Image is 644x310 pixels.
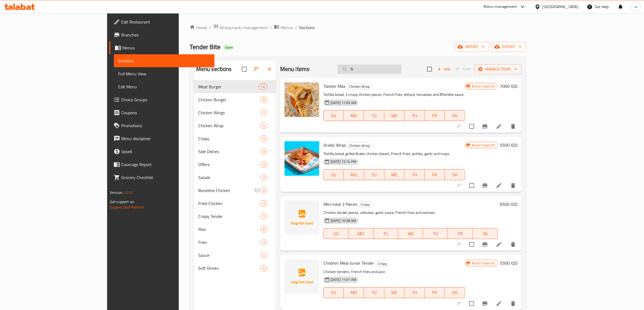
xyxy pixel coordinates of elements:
div: Boneless Chicken [198,187,254,194]
button: SA [445,287,465,298]
div: Chicken Wrap4 [194,119,276,132]
span: Offers [198,161,260,168]
span: Edit Restaurant [121,19,210,25]
button: export [491,42,526,52]
button: SA [445,169,465,180]
button: MO [344,169,364,180]
div: items [260,174,267,181]
button: delete [507,179,520,192]
span: TU [376,230,396,238]
button: SU [323,228,349,239]
span: TU [366,289,382,296]
span: Fries [198,239,260,245]
span: Select section [424,63,435,75]
span: 4 [261,123,267,128]
h2: Menu items [280,65,310,73]
span: Chicken Wrap [347,83,372,90]
div: items [260,109,267,116]
div: items [260,213,267,220]
span: Select to update [466,298,477,309]
span: Restaurants management [220,24,268,31]
div: items [260,122,267,129]
div: Fried Chicken3 [194,197,276,210]
button: TH [404,110,425,121]
span: Sections [299,24,315,31]
span: Side Dishes [198,148,260,155]
button: TH [404,169,425,180]
span: Chicken Wings [198,109,260,116]
span: SA [447,112,463,120]
span: Select to update [466,239,477,250]
div: Sauce2 [194,249,276,262]
span: 3 [261,240,267,245]
a: Edit menu item [496,241,502,248]
span: Mini meal 3 Pieces [323,200,357,208]
span: 3 [261,149,267,154]
span: Get support on: [110,198,135,205]
button: Branch-specific-item [478,179,491,192]
span: Crispy [375,261,389,267]
a: Menus [109,41,215,54]
span: m [634,4,638,10]
button: TU [364,169,384,180]
span: Open [223,45,235,50]
div: Chicken Wings1 [194,106,276,119]
span: Choice Groups [121,96,210,103]
span: 2 [261,162,267,167]
button: TH [423,228,448,239]
span: Sauce [198,252,260,258]
button: SA [445,110,465,121]
span: Menus [280,24,293,31]
span: Branch specific [470,143,497,148]
button: import [454,42,489,52]
span: Coupons [121,109,210,116]
a: Edit menu item [496,182,502,189]
div: Meat Burger [198,83,259,90]
span: 0 [261,188,267,193]
a: Promotions [109,119,215,132]
span: TU [366,112,382,120]
span: Salads [198,174,260,181]
span: import [459,43,485,50]
button: MO [344,287,364,298]
span: 8 [261,227,267,232]
p: Chicken tenders, French fries and juice [323,268,465,275]
p: Tortilla bread, grilled Arabic chicken breast, French fries, pickles, garlic and mayo [323,150,465,157]
span: FR [427,171,443,179]
button: Branch-specific-item [478,238,491,251]
span: Chicken Wrap [198,122,260,129]
span: 3 [261,136,267,141]
div: items [260,187,267,194]
span: Chicken Burger [198,96,260,103]
span: Select to update [466,180,477,191]
nav: Menu sections [194,78,276,277]
button: FR [425,169,445,180]
nav: breadcrumb [190,24,526,31]
button: Add section [263,63,276,76]
div: Soft Drinks [198,265,260,271]
button: TU [364,110,384,121]
span: 10 [259,84,267,89]
span: TH [425,230,446,238]
span: Coverage Report [121,161,210,168]
div: items [260,96,267,103]
div: Crispy Tender [198,213,260,220]
span: SA [475,230,496,238]
span: TH [407,112,422,120]
button: SU [323,287,344,298]
p: Chicken tender pieces, coleslaw, garlic sauce, French fries and samoon [323,209,498,216]
a: Coverage Report [109,158,215,171]
a: Coupons [109,106,215,119]
span: SU [326,289,342,296]
button: Branch-specific-item [478,120,491,133]
span: export [496,43,522,50]
button: delete [507,120,520,133]
span: Rizo [198,226,260,232]
img: Mini meal 3 Pieces [285,200,319,235]
div: items [259,83,267,90]
div: Crispy [198,135,260,142]
div: Crispy [375,260,389,267]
